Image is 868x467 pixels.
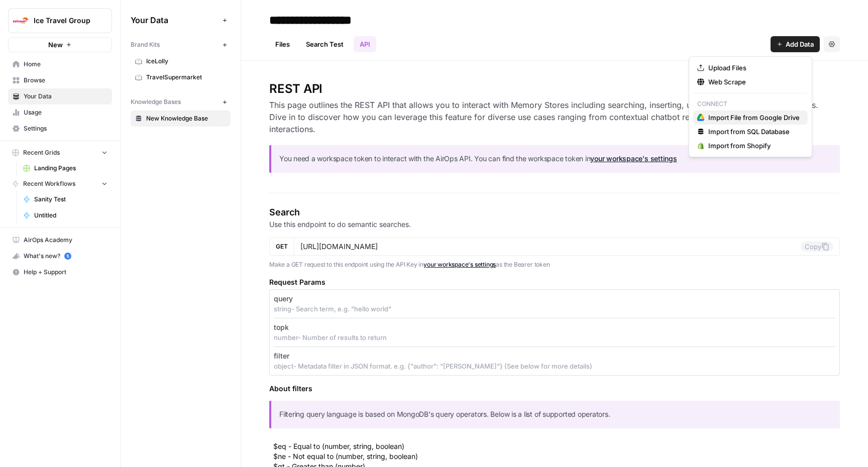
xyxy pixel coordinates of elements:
[23,179,75,188] span: Recent Workflows
[274,304,835,314] p: string - Search term, e.g. "hello world"
[279,409,832,420] p: Filtering query language is based on MongoDB's query operators. Below is a list of supported oper...
[131,53,231,69] a: IceLolly
[24,108,107,117] span: Usage
[693,97,808,110] p: Connect
[8,145,112,160] button: Recent Grids
[8,72,112,88] a: Browse
[8,264,112,280] button: Help + Support
[146,114,226,123] span: New Knowledge Base
[12,12,30,30] img: Ice Travel Group Logo
[131,69,231,85] a: TravelSupermarket
[131,14,219,26] span: Your Data
[279,153,832,165] p: You need a workspace token to interact with the AirOps API. You can find the workspace token in
[274,322,289,332] p: topk
[34,16,94,26] span: Ice Travel Group
[273,441,840,451] li: $eq - Equal to (number, string, boolean)
[8,121,112,137] a: Settings
[801,242,833,252] button: Copy
[300,36,350,52] a: Search Test
[24,92,107,101] span: Your Data
[273,451,840,461] li: $ne - Not equal to (number, string, boolean)
[274,332,835,342] p: number - Number of results to return
[269,277,840,287] h5: Request Params
[8,88,112,104] a: Your Data
[269,384,840,394] h5: About filters
[8,8,112,33] button: Workspace: Ice Travel Group
[274,361,835,371] p: object - Metadata filter in JSON format. e.g. {"author": "[PERSON_NAME]"} (See below for more det...
[24,236,107,245] span: AirOps Academy
[274,294,293,304] p: query
[276,242,288,251] span: GET
[34,211,107,220] span: Untitled
[19,191,112,207] a: Sanity Test
[131,97,181,106] span: Knowledge Bases
[131,40,160,49] span: Brand Kits
[8,56,112,72] a: Home
[590,154,677,163] a: your workspace's settings
[269,219,840,229] p: Use this endpoint to do semantic searches.
[8,37,112,52] button: New
[24,124,107,133] span: Settings
[274,351,289,361] p: filter
[354,36,376,52] a: API
[8,248,112,264] button: What's new? 5
[24,268,107,277] span: Help + Support
[19,160,112,176] a: Landing Pages
[24,60,107,69] span: Home
[708,112,800,123] span: Import File from Google Drive
[269,36,296,52] a: Files
[48,40,63,50] span: New
[269,260,840,270] p: Make a GET request to this endpoint using the API Key in as the Bearer token
[423,261,496,268] a: your workspace's settings
[269,205,840,219] h4: Search
[708,127,800,137] span: Import from SQL Database
[708,77,800,87] span: Web Scrape
[34,195,107,204] span: Sanity Test
[708,141,800,151] span: Import from Shopify
[771,36,820,52] button: Add Data
[8,232,112,248] a: AirOps Academy
[269,99,840,135] h3: This page outlines the REST API that allows you to interact with Memory Stores including searchin...
[689,56,812,157] div: Add Data
[64,253,71,260] a: 5
[131,110,231,127] a: New Knowledge Base
[9,249,112,264] div: What's new?
[8,176,112,191] button: Recent Workflows
[19,207,112,223] a: Untitled
[146,57,226,66] span: IceLolly
[146,73,226,82] span: TravelSupermarket
[8,104,112,121] a: Usage
[34,164,107,173] span: Landing Pages
[66,254,69,259] text: 5
[786,39,814,49] span: Add Data
[24,76,107,85] span: Browse
[23,148,60,157] span: Recent Grids
[708,63,800,73] span: Upload Files
[269,81,840,97] h2: REST API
